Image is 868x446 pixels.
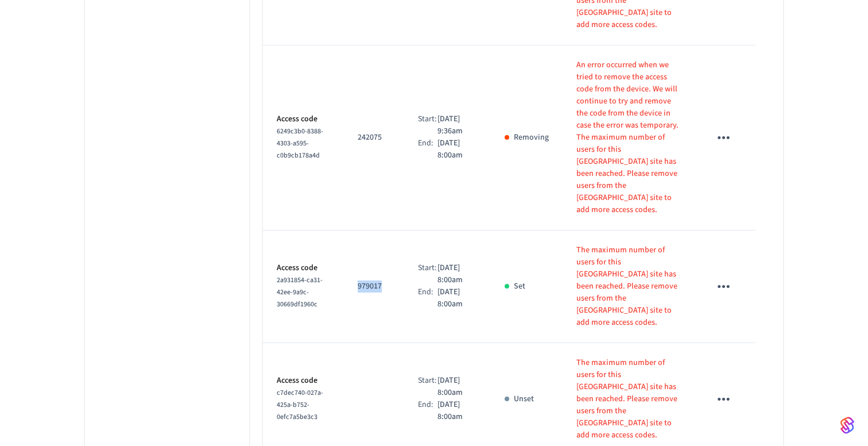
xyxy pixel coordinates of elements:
p: Access code [277,113,330,125]
span: c7dec740-027a-425a-b752-0efc7a5be3c3 [277,388,323,422]
p: An error occurred when we tried to remove the access code from the device. We will continue to tr... [576,59,683,132]
p: Set [514,280,525,293]
p: [DATE] 8:00am [437,137,478,162]
div: Start: [418,375,437,399]
p: Unset [514,393,534,405]
div: Start: [418,113,437,137]
p: The maximum number of users for this [GEOGRAPHIC_DATA] site has been reached. Please remove users... [576,244,683,329]
div: Start: [418,262,437,286]
p: 242075 [358,132,390,144]
p: [DATE] 8:00am [437,262,478,286]
div: End: [418,286,437,310]
p: Access code [277,375,330,387]
p: [DATE] 8:00am [437,286,478,310]
p: [DATE] 8:00am [437,375,478,399]
span: 6249c3b0-8388-4303-a595-c0b9cb178a4d [277,126,323,160]
div: End: [418,137,437,162]
p: The maximum number of users for this [GEOGRAPHIC_DATA] site has been reached. Please remove users... [576,132,683,216]
p: Access code [277,262,330,274]
span: 2a931854-ca31-42ee-9a9c-30669df1960c [277,275,323,309]
div: End: [418,399,437,423]
p: [DATE] 8:00am [437,399,478,423]
p: The maximum number of users for this [GEOGRAPHIC_DATA] site has been reached. Please remove users... [576,357,683,441]
img: SeamLogoGradient.69752ec5.svg [840,416,854,435]
p: 979017 [358,280,390,293]
p: [DATE] 9:36am [437,113,478,137]
p: Removing [514,132,549,144]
